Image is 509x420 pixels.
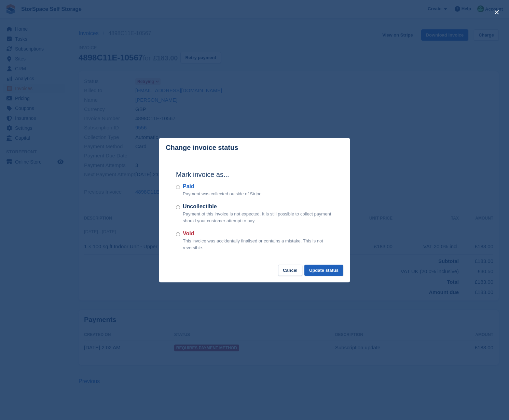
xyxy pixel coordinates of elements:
[304,265,343,276] button: Update status
[183,229,333,238] label: Void
[183,182,263,191] label: Paid
[183,191,263,197] p: Payment was collected outside of Stripe.
[491,7,502,18] button: close
[183,211,333,224] p: Payment of this invoice is not expected. It is still possible to collect payment should your cust...
[278,265,302,276] button: Cancel
[183,202,333,211] label: Uncollectible
[166,144,238,152] p: Change invoice status
[176,169,333,180] h2: Mark invoice as...
[183,238,333,251] p: This invoice was accidentally finalised or contains a mistake. This is not reversible.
